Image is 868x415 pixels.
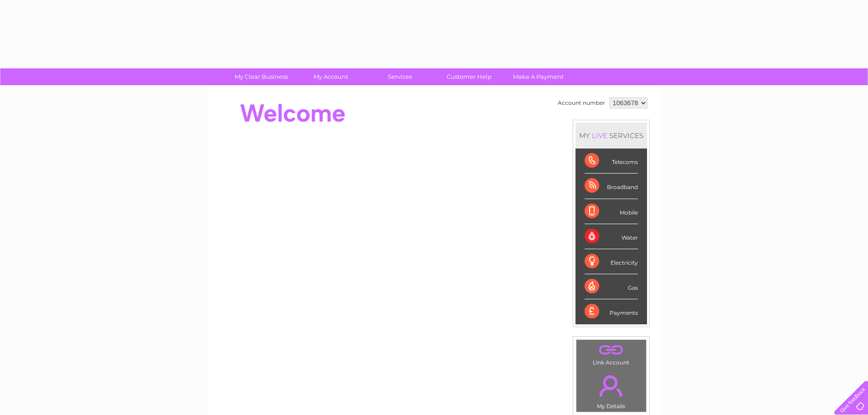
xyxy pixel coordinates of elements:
[585,274,638,299] div: Gas
[362,68,437,85] a: Services
[501,68,576,85] a: Make A Payment
[579,370,644,402] a: .
[585,249,638,274] div: Electricity
[579,342,644,358] a: .
[585,174,638,199] div: Broadband
[431,68,507,85] a: Customer Help
[590,131,609,140] div: LIVE
[555,95,607,111] td: Account number
[575,123,647,149] div: MY SERVICES
[224,68,299,85] a: My Clear Business
[576,339,647,368] td: Link Account
[293,68,368,85] a: My Account
[585,199,638,224] div: Mobile
[576,368,647,412] td: My Details
[585,224,638,249] div: Water
[585,149,638,174] div: Telecoms
[585,299,638,324] div: Payments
